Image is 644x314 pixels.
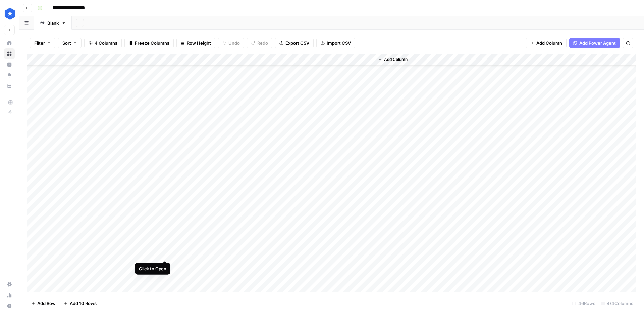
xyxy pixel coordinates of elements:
[4,70,15,81] a: Opportunities
[257,40,268,46] span: Redo
[34,16,72,30] a: Blank
[84,38,122,48] button: 4 Columns
[275,38,314,48] button: Export CSV
[62,40,71,46] span: Sort
[285,40,309,46] span: Export CSV
[4,5,15,22] button: Workspace: ConsumerAffairs
[4,48,15,59] a: Browse
[135,40,169,46] span: Freeze Columns
[4,81,15,91] a: Your Data
[569,38,620,48] button: Add Power Agent
[579,40,616,46] span: Add Power Agent
[536,40,562,46] span: Add Column
[4,59,15,70] a: Insights
[4,290,15,301] a: Usage
[34,40,45,46] span: Filter
[228,40,240,46] span: Undo
[37,300,56,307] span: Add Row
[176,38,215,48] button: Row Height
[4,301,15,311] button: Help + Support
[598,298,636,309] div: 4/4 Columns
[218,38,244,48] button: Undo
[70,300,97,307] span: Add 10 Rows
[95,40,117,46] span: 4 Columns
[4,38,15,48] a: Home
[27,298,60,309] button: Add Row
[30,38,55,48] button: Filter
[4,279,15,290] a: Settings
[327,40,351,46] span: Import CSV
[60,298,101,309] button: Add 10 Rows
[247,38,272,48] button: Redo
[47,19,59,26] div: Blank
[139,265,166,272] div: Click to Open
[316,38,355,48] button: Import CSV
[526,38,567,48] button: Add Column
[570,298,598,309] div: 46 Rows
[375,55,410,64] button: Add Column
[124,38,174,48] button: Freeze Columns
[4,8,16,20] img: ConsumerAffairs Logo
[384,56,408,63] span: Add Column
[187,40,211,46] span: Row Height
[58,38,82,48] button: Sort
